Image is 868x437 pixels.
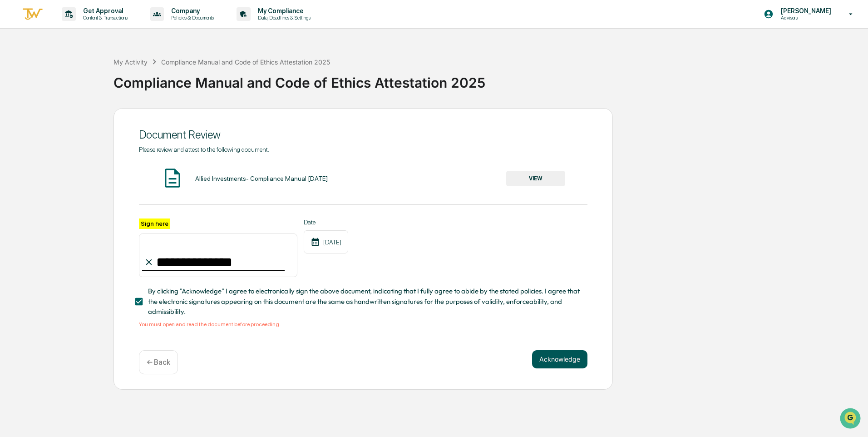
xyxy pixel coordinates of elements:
[31,70,149,79] div: Start new chat
[9,19,165,34] p: How can we help?
[839,407,863,432] iframe: Open customer support
[148,286,580,317] span: By clicking "Acknowledge" I agree to electronically sign the above document, indicating that I fu...
[164,7,218,15] p: Company
[9,115,16,123] div: 🖐️
[31,79,115,86] div: We're available if you need us!
[75,114,113,124] span: Attestations
[139,218,170,229] label: Sign here
[774,7,836,15] p: [PERSON_NAME]
[154,72,165,83] button: Start new chat
[113,58,148,66] div: My Activity
[506,171,565,186] button: VIEW
[304,230,348,253] div: [DATE]
[147,358,170,367] p: ← Back
[18,132,57,141] span: Data Lookup
[24,41,150,51] input: Clear
[5,111,62,127] a: 🖐️Preclearance
[164,15,218,21] p: Policies & Documents
[9,70,25,86] img: 1746055101610-c473b297-6a78-478c-a979-82029cc54cd1
[62,111,116,127] a: 🗄️Attestations
[76,7,132,15] p: Get Approval
[139,128,587,141] div: Document Review
[66,115,73,123] div: 🗄️
[139,146,269,153] span: Please review and attest to the following document.
[113,67,863,91] div: Compliance Manual and Code of Ethics Attestation 2025
[532,350,587,368] button: Acknowledge
[22,7,44,22] img: logo
[139,321,587,328] div: You must open and read the document before proceeding.
[76,15,132,21] p: Content & Transactions
[195,175,328,182] div: Allied Investments- Compliance Manual [DATE]
[304,218,348,226] label: Date
[64,154,110,161] a: Powered byPylon
[251,15,315,21] p: Data, Deadlines & Settings
[9,133,16,140] div: 🔎
[161,167,184,189] img: Document Icon
[161,58,330,66] div: Compliance Manual and Code of Ethics Attestation 2025
[90,154,110,161] span: Pylon
[18,114,59,124] span: Preclearance
[251,7,315,15] p: My Compliance
[5,128,61,144] a: 🔎Data Lookup
[774,15,836,21] p: Advisors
